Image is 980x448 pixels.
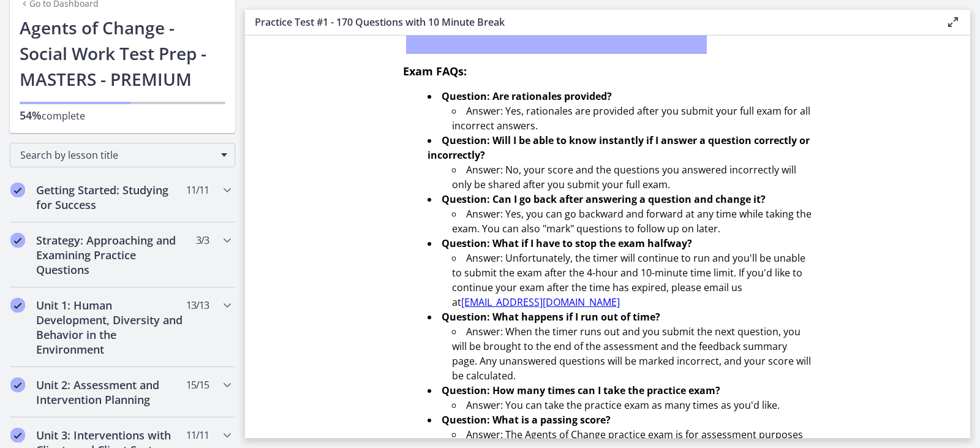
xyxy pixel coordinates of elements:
[36,233,186,277] h2: Strategy: Approaching and Examining Practice Questions
[452,398,812,412] li: Answer: You can take the practice exam as many times as you'd like.
[10,233,25,248] i: Completed
[442,413,611,427] strong: Question: What is a passing score?
[452,324,812,383] li: Answer: When the timer runs out and you submit the next question, you will be brought to the end ...
[186,428,209,442] span: 11 / 11
[20,15,225,92] h1: Agents of Change - Social Work Test Prep - MASTERS - PREMIUM
[452,104,812,133] li: Answer: Yes, rationales are provided after you submit your full exam for all incorrect answers.
[452,207,812,236] li: Answer: Yes, you can go backward and forward at any time while taking the exam. You can also "mar...
[36,378,186,407] h2: Unit 2: Assessment and Intervention Planning
[186,298,209,313] span: 13 / 13
[10,183,25,197] i: Completed
[442,384,720,397] strong: Question: How many times can I take the practice exam?
[442,310,660,324] strong: Question: What happens if I run out of time?
[196,233,209,248] span: 3 / 3
[442,237,692,250] strong: Question: What if I have to stop the exam halfway?
[186,183,209,197] span: 11 / 11
[10,378,25,392] i: Completed
[442,89,612,103] strong: Question: Are rationales provided?
[255,15,926,29] h3: Practice Test #1 - 170 Questions with 10 Minute Break
[36,298,186,357] h2: Unit 1: Human Development, Diversity and Behavior in the Environment
[10,143,235,167] div: Search by lesson title
[442,192,766,206] strong: Question: Can I go back after answering a question and change it?
[20,148,215,162] span: Search by lesson title
[403,64,467,78] span: Exam FAQs:
[461,295,620,309] a: [EMAIL_ADDRESS][DOMAIN_NAME]
[10,298,25,313] i: Completed
[10,428,25,442] i: Completed
[20,108,225,123] p: complete
[452,251,812,309] li: Answer: Unfortunately, the timer will continue to run and you'll be unable to submit the exam aft...
[186,378,209,392] span: 15 / 15
[452,162,812,192] li: Answer: No, your score and the questions you answered incorrectly will only be shared after you s...
[36,183,186,212] h2: Getting Started: Studying for Success
[428,134,810,162] strong: Question: Will I be able to know instantly if I answer a question correctly or incorrectly?
[20,108,42,123] span: 54%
